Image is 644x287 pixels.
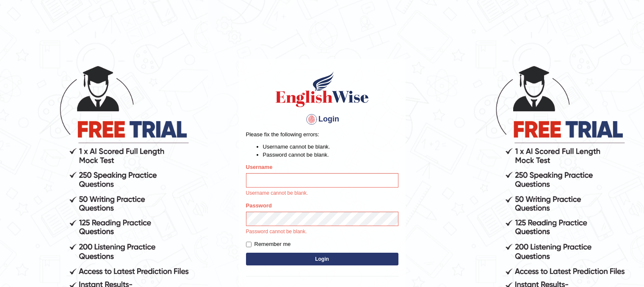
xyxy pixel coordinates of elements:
li: Username cannot be blank. [263,143,398,151]
img: Logo of English Wise sign in for intelligent practice with AI [274,70,370,108]
label: Password [246,201,272,210]
p: Username cannot be blank. [246,190,398,197]
p: Please fix the following errors: [246,130,398,138]
input: Remember me [246,242,252,247]
p: Password cannot be blank. [246,228,398,236]
h4: Login [246,113,398,126]
li: Password cannot be blank. [263,151,398,159]
label: Username [246,163,273,171]
button: Login [246,253,398,265]
label: Remember me [246,240,291,248]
